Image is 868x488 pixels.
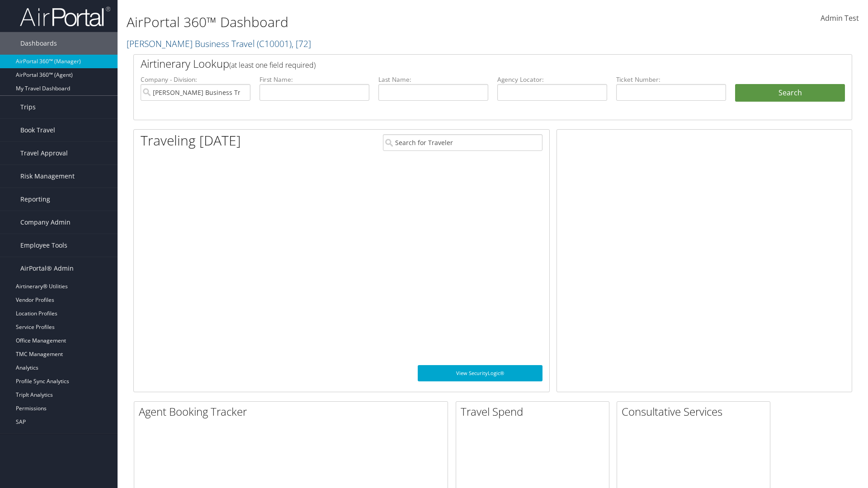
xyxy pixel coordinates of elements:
input: Search for Traveler [383,134,542,151]
label: First Name: [259,75,369,84]
h1: AirPortal 360™ Dashboard [127,13,615,32]
span: , [ 72 ] [292,38,311,50]
span: Company Admin [20,211,71,234]
h2: Airtinerary Lookup [141,56,785,71]
span: Reporting [20,188,50,211]
button: Search [735,84,845,102]
label: Last Name: [378,75,488,84]
img: airportal-logo.png [20,6,110,27]
h2: Travel Spend [461,404,609,419]
span: Admin Test [821,13,859,23]
a: View SecurityLogic® [418,365,542,381]
h1: Traveling [DATE] [141,131,241,150]
label: Company - Division: [141,75,250,84]
h2: Agent Booking Tracker [139,404,448,419]
a: [PERSON_NAME] Business Travel [127,38,311,50]
label: Agency Locator: [497,75,607,84]
span: Book Travel [20,119,55,141]
span: Travel Approval [20,142,68,164]
span: Employee Tools [20,234,67,257]
a: Admin Test [821,5,859,33]
span: ( C10001 ) [257,38,292,50]
span: (at least one field required) [229,60,316,70]
span: AirPortal® Admin [20,257,74,280]
label: Ticket Number: [616,75,726,84]
span: Dashboards [20,32,57,55]
h2: Consultative Services [622,404,770,419]
span: Risk Management [20,165,75,188]
span: Trips [20,96,36,118]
